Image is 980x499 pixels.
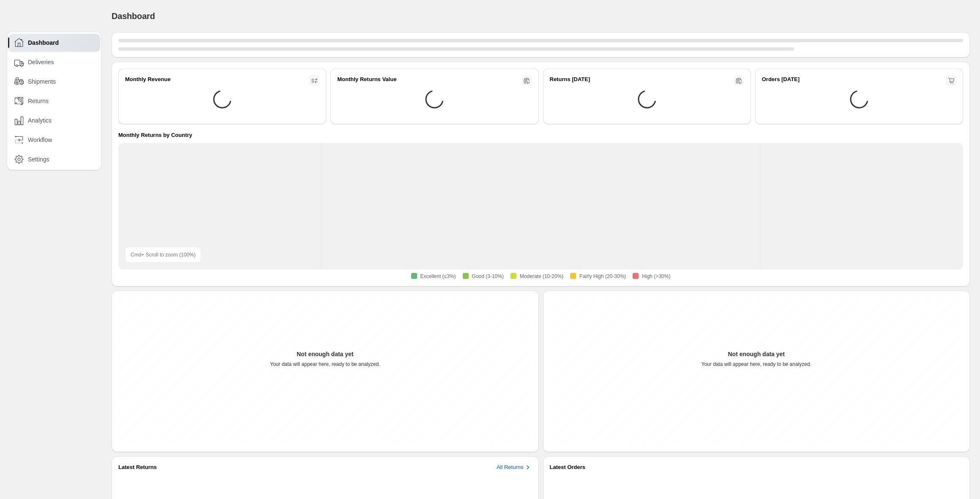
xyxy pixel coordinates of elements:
[125,75,171,84] h2: Monthly Revenue
[642,273,670,280] span: High (>30%)
[520,273,563,280] span: Moderate (10-20%)
[550,75,590,84] h2: Returns [DATE]
[337,75,396,84] h2: Monthly Returns Value
[118,463,157,472] h3: Latest Returns
[28,136,52,144] span: Workflow
[420,273,456,280] span: Excellent (≤3%)
[497,463,532,472] button: All Returns
[118,131,192,139] h4: Monthly Returns by Country
[28,97,49,105] span: Returns
[112,11,155,21] span: Dashboard
[28,155,49,164] span: Settings
[28,58,54,66] span: Deliveries
[550,463,586,472] h3: Latest Orders
[472,273,504,280] span: Good (3-10%)
[28,116,52,125] span: Analytics
[125,247,201,263] div: Cmd + Scroll to zoom ( 100 %)
[28,77,56,86] span: Shipments
[28,38,59,47] span: Dashboard
[579,273,626,280] span: Fairly High (20-30%)
[497,463,524,472] h3: All Returns
[762,75,800,84] h2: Orders [DATE]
